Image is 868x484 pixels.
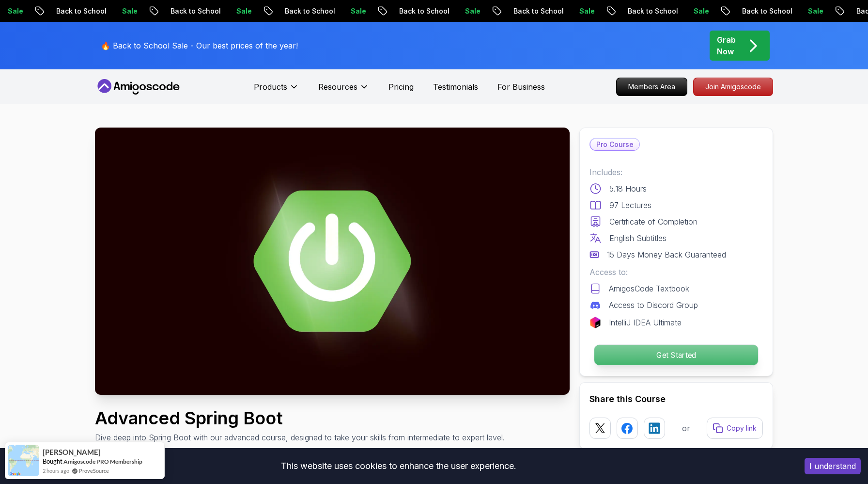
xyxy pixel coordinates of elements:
a: For Business [497,81,545,93]
button: Copy link [707,418,763,439]
p: Products [254,81,287,93]
p: Sale [564,6,595,16]
p: Grab Now [717,34,736,57]
span: Bought [43,457,62,465]
h2: Share this Course [589,392,763,406]
p: Access to Discord Group [609,299,698,311]
p: Sale [107,6,138,16]
p: 15 Days Money Back Guaranteed [607,249,726,260]
p: English Subtitles [609,232,666,244]
p: Access to: [589,266,763,278]
p: Certificate of Completion [609,216,697,227]
a: Members Area [616,78,687,96]
p: Sale [336,6,367,16]
a: ProveSource [79,467,109,475]
p: Back to School [613,6,679,16]
p: Back to School [155,6,221,16]
p: Members Area [617,78,687,96]
div: This website uses cookies to enhance the user experience. [7,455,790,477]
p: Pro Course [590,139,639,150]
span: 2 hours ago [43,467,69,475]
p: Sale [793,6,824,16]
p: 5.18 Hours [609,183,647,194]
p: Get Started [594,345,758,365]
a: Join Amigoscode [693,78,773,96]
img: advanced-spring-boot_thumbnail [95,128,570,395]
p: Copy link [727,423,757,433]
p: Resources [318,81,357,93]
a: Amigoscode PRO Membership [63,458,142,465]
p: 🔥 Back to School Sale - Our best prices of the year! [101,40,298,51]
p: Dive deep into Spring Boot with our advanced course, designed to take your skills from intermedia... [95,432,505,443]
p: Back to School [384,6,450,16]
a: Testimonials [433,81,478,93]
p: Back to School [41,6,107,16]
img: provesource social proof notification image [8,445,39,476]
button: Resources [318,81,369,100]
p: 97 Lectures [609,199,651,211]
p: Includes: [589,166,763,178]
p: or [682,422,690,434]
p: Back to School [270,6,336,16]
p: Sale [450,6,481,16]
h1: Advanced Spring Boot [95,408,505,428]
p: IntelliJ IDEA Ultimate [609,317,682,328]
p: Sale [679,6,710,16]
img: jetbrains logo [589,317,601,328]
p: Join Amigoscode [694,78,773,96]
button: Accept cookies [805,458,861,474]
button: Get Started [594,344,759,366]
span: [PERSON_NAME] [43,448,101,456]
p: Back to School [727,6,793,16]
p: Back to School [498,6,564,16]
button: Products [254,81,299,100]
p: Sale [221,6,252,16]
p: AmigosCode Textbook [609,283,689,294]
a: Pricing [388,81,414,93]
